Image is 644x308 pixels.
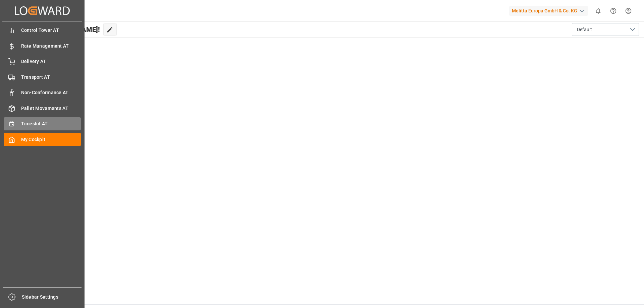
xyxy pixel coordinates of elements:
button: Melitta Europa GmbH & Co. KG [509,4,591,17]
a: Timeslot AT [4,117,81,130]
span: Rate Management AT [21,43,81,50]
span: Hello [PERSON_NAME]! [28,23,100,36]
span: Default [577,26,592,33]
span: Control Tower AT [21,27,81,34]
span: Delivery AT [21,58,81,65]
div: Melitta Europa GmbH & Co. KG [509,6,588,16]
button: show 0 new notifications [591,3,606,18]
a: Non-Conformance AT [4,86,81,99]
a: Delivery AT [4,55,81,68]
span: Timeslot AT [21,120,81,127]
span: Sidebar Settings [22,294,82,301]
button: open menu [572,23,639,36]
a: Transport AT [4,70,81,83]
a: Rate Management AT [4,39,81,52]
span: Pallet Movements AT [21,105,81,112]
span: My Cockpit [21,136,81,143]
button: Help Center [606,3,621,18]
a: My Cockpit [4,133,81,146]
a: Pallet Movements AT [4,102,81,115]
span: Transport AT [21,74,81,81]
span: Non-Conformance AT [21,89,81,96]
